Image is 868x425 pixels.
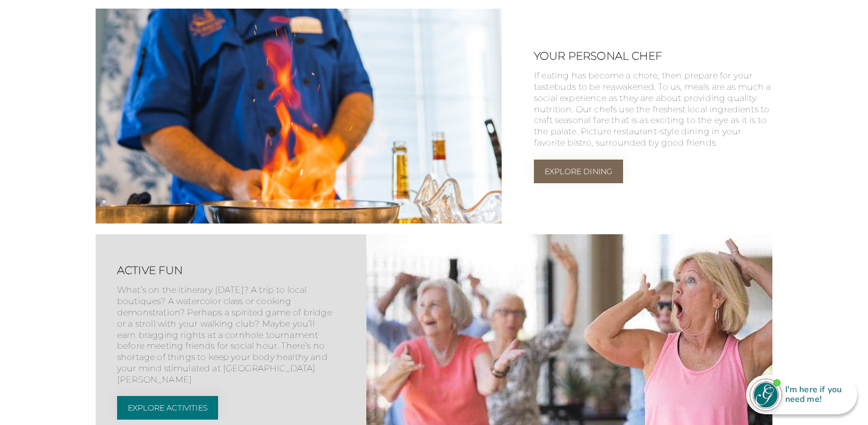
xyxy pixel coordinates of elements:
[750,379,782,410] img: avatar
[534,49,772,62] h2: YOUR PERSONAL CHEF
[534,70,772,160] p: If eating has become a chore, then prepare for your tastebuds to be reawakened. To us, meals are ...
[117,396,218,420] a: Explore Activities
[117,264,334,277] h2: ACTIVE FUN
[782,383,850,406] div: I'm here if you need me!
[117,285,334,396] p: What’s on the itinerary [DATE]? A trip to local boutiques? A watercolor class or cooking demonstr...
[534,160,623,183] a: Explore Dining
